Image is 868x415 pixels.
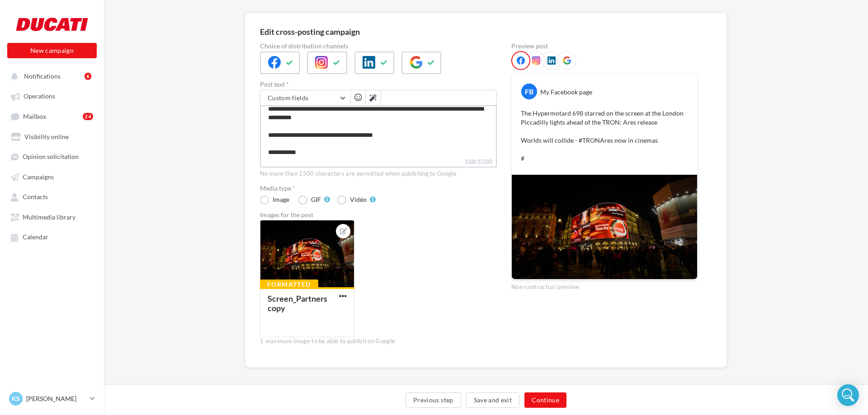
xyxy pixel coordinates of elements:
span: KS [12,394,20,403]
a: KS [PERSON_NAME] [7,390,97,407]
a: Campaigns [5,168,99,185]
div: 1 maximum image to be able to publish on Google [260,337,497,345]
label: Post text * [260,81,497,88]
span: Opinion solicitation [23,153,79,161]
span: Multimedia library [23,213,75,221]
button: Previous step [406,392,461,408]
div: Images for the post [260,212,497,218]
a: Operations [5,88,99,104]
a: Contacts [5,188,99,205]
div: Edit cross-posting campaign [260,28,360,36]
div: Preview post [511,43,698,49]
div: Formatted [260,280,318,289]
div: Vidéo [350,196,367,203]
span: Mailbox [23,112,46,120]
a: Opinion solicitation [5,148,99,164]
span: Custom fields [268,94,309,102]
button: Continue [524,392,566,408]
p: The Hypermotard 698 starred on the screen at the London Piccadilly lights ahead of the TRON: Ares... [521,109,688,163]
div: Image [273,196,289,203]
a: Mailbox24 [5,108,99,125]
span: Visibility online [24,133,69,140]
div: My Facebook page [540,88,592,97]
div: FB [521,84,537,99]
div: 24 [83,113,93,120]
span: Notifications [24,72,61,80]
a: Calendar [5,228,99,245]
div: Screen_Partners copy [268,294,327,313]
div: Non-contractual preview [511,280,698,291]
button: New campaign [7,43,97,58]
button: Save and exit [466,392,520,408]
span: Operations [24,93,55,100]
div: GIF [311,196,321,203]
p: [PERSON_NAME] [26,394,86,403]
label: Media type * [260,185,497,191]
button: Custom fields [260,90,350,106]
div: Open Intercom Messenger [837,384,859,406]
span: Campaigns [23,173,54,181]
span: Contacts [23,193,48,201]
button: Notifications 6 [5,68,95,84]
label: Choice of distribution channels [260,43,497,49]
div: 6 [85,73,91,80]
a: Multimedia library [5,209,99,225]
a: Visibility online [5,128,99,145]
div: No more than 1500 characters are permitted when publishing to Google [260,170,497,178]
span: Calendar [23,233,48,241]
label: 188/1500 [260,157,497,168]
